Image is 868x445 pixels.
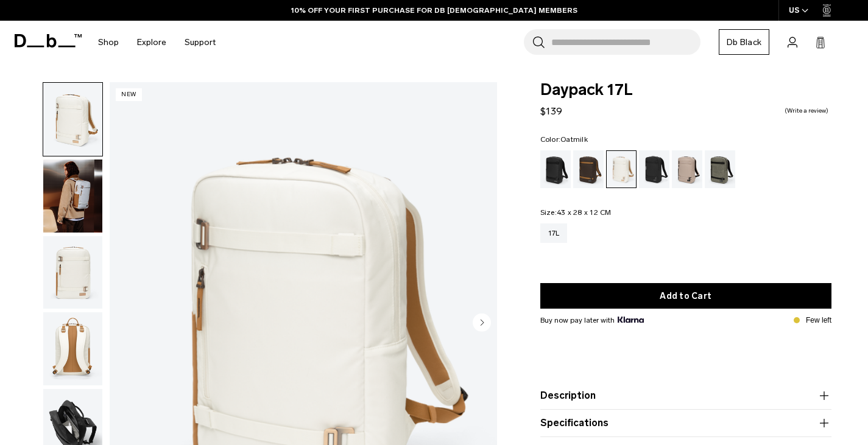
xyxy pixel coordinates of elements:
button: Next slide [473,314,491,334]
button: Specifications [540,416,832,430]
a: Forest Green [705,150,735,188]
a: 17L [540,223,568,243]
a: Fogbow Beige [672,150,702,188]
button: Daypack 17L Oatmilk [43,159,103,233]
nav: Main Navigation [89,21,225,64]
legend: Color: [540,136,588,143]
p: New [116,88,142,101]
img: {"height" => 20, "alt" => "Klarna"} [618,317,644,323]
button: Daypack 17L Oatmilk [43,82,103,156]
a: Oatmilk [606,150,637,188]
button: Description [540,388,832,403]
p: Few left [806,315,831,326]
a: Support [185,21,216,64]
img: Daypack 17L Oatmilk [43,312,102,385]
span: Buy now pay later with [540,315,644,326]
img: Daypack 17L Oatmilk [43,159,102,233]
a: Charcoal Grey [639,150,669,188]
span: $139 [540,105,562,117]
img: Daypack 17L Oatmilk [43,236,102,309]
legend: Size: [540,209,612,216]
a: 10% OFF YOUR FIRST PURCHASE FOR DB [DEMOGRAPHIC_DATA] MEMBERS [291,5,577,16]
a: Black Out [540,150,571,188]
button: Daypack 17L Oatmilk [43,312,103,386]
a: Db Black [719,29,769,55]
span: Daypack 17L [540,82,832,98]
a: Explore [137,21,166,64]
span: 43 x 28 x 12 CM [557,208,612,217]
a: Espresso [573,150,604,188]
a: Shop [98,21,119,64]
span: Oatmilk [560,135,588,144]
img: Daypack 17L Oatmilk [43,83,102,156]
a: Write a review [785,108,828,114]
button: Daypack 17L Oatmilk [43,236,103,310]
button: Add to Cart [540,283,832,309]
